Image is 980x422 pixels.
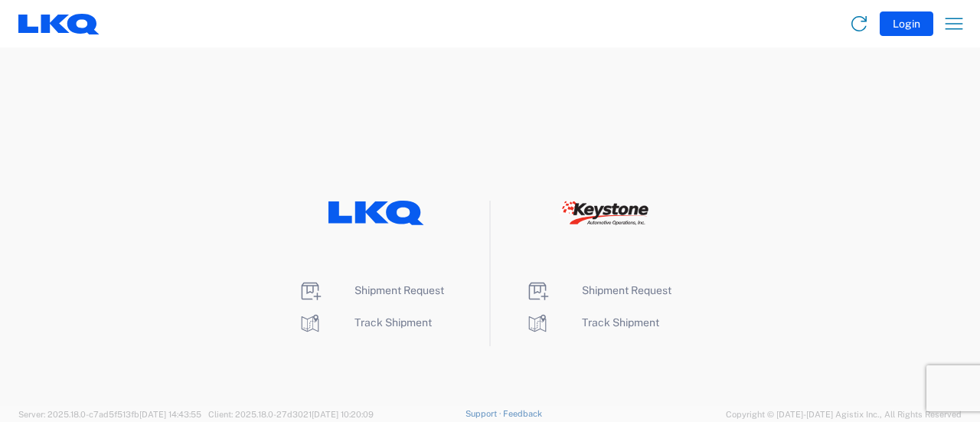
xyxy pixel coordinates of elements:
[525,284,671,296] a: Shipment Request
[312,410,374,419] span: [DATE] 10:20:09
[525,316,659,329] a: Track Shipment
[298,316,432,329] a: Track Shipment
[298,284,444,296] a: Shipment Request
[139,410,201,419] span: [DATE] 14:43:55
[18,410,201,419] span: Server: 2025.18.0-c7ad5f513fb
[582,316,659,329] span: Track Shipment
[354,316,432,329] span: Track Shipment
[465,409,504,418] a: Support
[726,407,962,421] span: Copyright © [DATE]-[DATE] Agistix Inc., All Rights Reserved
[880,11,933,36] button: Login
[582,284,671,296] span: Shipment Request
[503,409,542,418] a: Feedback
[354,284,444,296] span: Shipment Request
[208,410,374,419] span: Client: 2025.18.0-27d3021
